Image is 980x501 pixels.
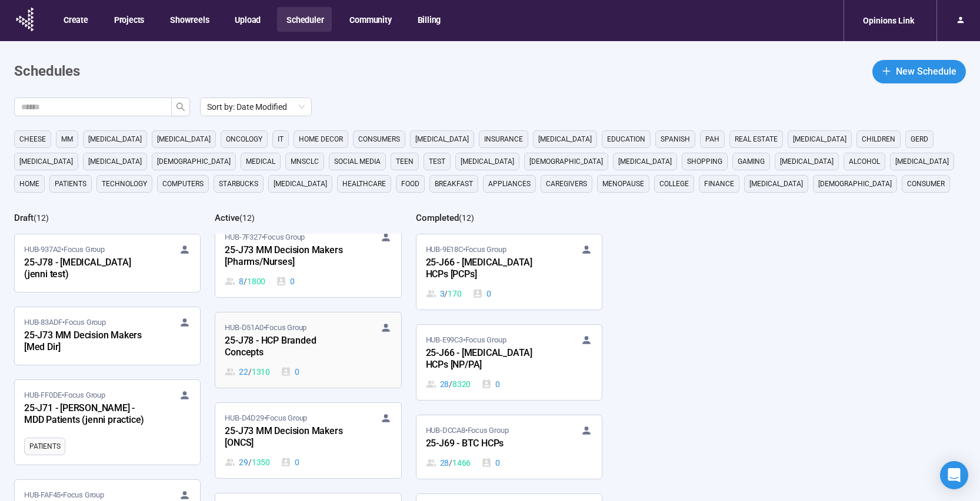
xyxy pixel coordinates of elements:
[15,234,200,292] a: HUB-937A2•Focus Group25-J78 - [MEDICAL_DATA] (jenni test)
[276,275,295,288] div: 0
[274,178,327,190] span: [MEDICAL_DATA]
[207,98,305,116] span: Sort by: Date Modified
[225,334,354,361] div: 25-J78 - HCP Branded Concepts
[226,133,262,145] span: oncology
[444,287,448,300] span: /
[818,178,892,190] span: [DEMOGRAPHIC_DATA]
[15,380,200,465] a: HUB-FF0DE•Focus Group25-J71 - [PERSON_NAME] - MDD Patients (jenni practice)Patients
[24,401,154,428] div: 25-J71 - [PERSON_NAME] - MDD Patients (jenni practice)
[215,312,401,388] a: HUB-D51A0•Focus Group25-J78 - HCP Branded Concepts22 / 13100
[472,287,491,300] div: 0
[607,133,645,145] span: education
[19,156,73,167] span: [MEDICAL_DATA]
[340,7,399,32] button: Community
[225,456,270,469] div: 29
[291,156,319,167] span: mnsclc
[171,97,190,116] button: search
[896,64,956,79] span: New Schedule
[452,456,471,469] span: 1466
[215,213,239,223] h2: Active
[24,328,154,355] div: 25-J73 MM Decision Makers [Med Dir]
[426,346,555,373] div: 25-J66 - [MEDICAL_DATA] HCPs [NP/PA]
[661,133,690,145] span: Spanish
[882,66,891,76] span: plus
[705,133,719,145] span: PAH
[872,60,966,83] button: plusNew Schedule
[856,9,921,32] div: Opinions Link
[911,133,928,145] span: GERD
[24,489,104,501] span: HUB-FAF45 • Focus Group
[408,7,449,32] button: Billing
[24,389,105,401] span: HUB-FF0DE • Focus Group
[281,365,299,378] div: 0
[484,133,523,145] span: Insurance
[248,456,252,469] span: /
[54,7,96,32] button: Create
[358,133,400,145] span: consumers
[105,7,152,32] button: Projects
[749,178,803,190] span: [MEDICAL_DATA]
[738,156,765,167] span: gaming
[452,378,471,391] span: 8320
[687,156,722,167] span: shopping
[244,275,247,288] span: /
[34,213,49,223] span: ( 12 )
[426,436,555,452] div: 25-J69 - BTC HCPs
[618,156,672,167] span: [MEDICAL_DATA]
[426,255,555,283] div: 25-J66 - [MEDICAL_DATA] HCPs [PCPs]
[24,244,105,255] span: HUB-937A2 • Focus Group
[459,213,474,223] span: ( 12 )
[225,231,305,243] span: HUB-7F327 • Focus Group
[61,133,73,145] span: MM
[449,378,452,391] span: /
[426,244,506,255] span: HUB-9E18C • Focus Group
[19,178,39,190] span: home
[461,156,514,167] span: [MEDICAL_DATA]
[415,133,469,145] span: [MEDICAL_DATA]
[429,156,445,167] span: Test
[895,156,949,167] span: [MEDICAL_DATA]
[247,275,265,288] span: 1800
[334,156,381,167] span: social media
[88,156,142,167] span: [MEDICAL_DATA]
[780,156,834,167] span: [MEDICAL_DATA]
[793,133,846,145] span: [MEDICAL_DATA]
[401,178,419,190] span: Food
[55,178,86,190] span: Patients
[252,456,270,469] span: 1350
[225,424,354,451] div: 25-J73 MM Decision Makers [ONCS]
[907,178,945,190] span: consumer
[24,317,106,328] span: HUB-83ADF • Focus Group
[529,156,603,167] span: [DEMOGRAPHIC_DATA]
[29,441,60,452] span: Patients
[449,456,452,469] span: /
[849,156,880,167] span: alcohol
[15,307,200,365] a: HUB-83ADF•Focus Group25-J73 MM Decision Makers [Med Dir]
[416,415,602,479] a: HUB-DCCA8•Focus Group25-J69 - BTC HCPs28 / 14660
[416,325,602,400] a: HUB-E99C3•Focus Group25-J66 - [MEDICAL_DATA] HCPs [NP/PA]28 / 83200
[252,365,270,378] span: 1310
[239,213,255,223] span: ( 12 )
[176,102,185,112] span: search
[225,243,354,270] div: 25-J73 MM Decision Makers [Pharms/Nurses]
[426,334,506,346] span: HUB-E99C3 • Focus Group
[426,378,471,391] div: 28
[246,156,275,167] span: medical
[448,287,461,300] span: 170
[538,133,592,145] span: [MEDICAL_DATA]
[157,156,231,167] span: [DEMOGRAPHIC_DATA]
[546,178,587,190] span: caregivers
[225,275,265,288] div: 8
[481,456,500,469] div: 0
[281,456,299,469] div: 0
[602,178,644,190] span: menopause
[862,133,895,145] span: children
[225,322,306,334] span: HUB-D51A0 • Focus Group
[24,255,154,283] div: 25-J78 - [MEDICAL_DATA] (jenni test)
[704,178,734,190] span: finance
[416,234,602,310] a: HUB-9E18C•Focus Group25-J66 - [MEDICAL_DATA] HCPs [PCPs]3 / 1700
[342,178,386,190] span: healthcare
[215,403,401,478] a: HUB-D4D29•Focus Group25-J73 MM Decision Makers [ONCS]29 / 13500
[248,365,252,378] span: /
[225,365,270,378] div: 22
